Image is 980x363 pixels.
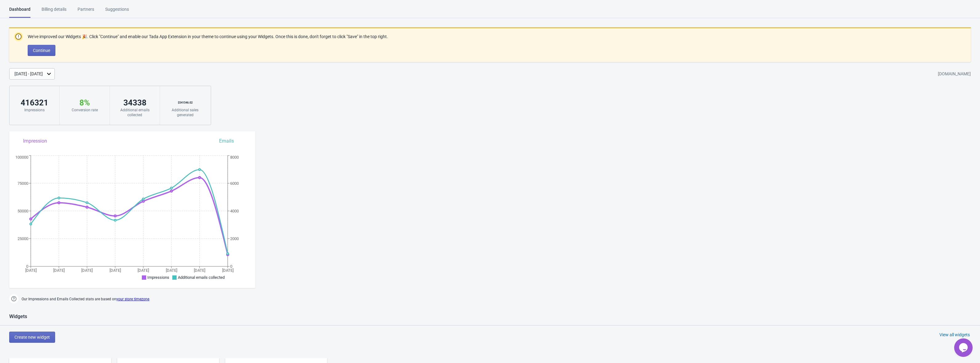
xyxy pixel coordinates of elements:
[166,108,204,117] div: Additional sales generated
[166,98,204,108] div: $ 541546.02
[16,108,53,112] div: Impressions
[147,275,169,280] span: Impressions
[53,268,65,273] tspan: [DATE]
[28,45,55,56] button: Continue
[230,155,239,160] tspan: 8000
[18,209,28,213] tspan: 50000
[14,71,43,77] div: [DATE] - [DATE]
[9,332,55,343] button: Create new widget
[66,108,103,112] div: Conversion rate
[33,48,50,53] span: Continue
[9,294,18,303] img: help.png
[26,264,28,269] tspan: 0
[230,181,239,186] tspan: 6000
[954,338,974,357] iframe: chat widget
[194,268,205,273] tspan: [DATE]
[78,6,94,17] div: Partners
[178,275,225,280] span: Additional emails collected
[230,236,239,241] tspan: 2000
[14,335,50,340] span: Create new widget
[105,6,129,17] div: Suggestions
[166,268,177,273] tspan: [DATE]
[25,268,37,273] tspan: [DATE]
[15,155,28,160] tspan: 100000
[22,294,150,304] span: Our Impressions and Emails Collected stats are based on .
[66,98,103,108] div: 8 %
[939,332,970,338] div: View all widgets
[138,268,149,273] tspan: [DATE]
[116,108,154,117] div: Additional emails collected
[938,69,971,80] div: [DOMAIN_NAME]
[9,6,30,18] div: Dashboard
[116,98,154,108] div: 34338
[81,268,93,273] tspan: [DATE]
[42,6,66,17] div: Billing details
[18,236,28,241] tspan: 25000
[16,98,53,108] div: 416321
[18,181,28,186] tspan: 75000
[116,297,149,301] a: your store timezone
[230,264,232,269] tspan: 0
[230,209,239,213] tspan: 4000
[28,34,388,40] p: We've improved our Widgets 🎉. Click "Continue" and enable our Tada App Extension in your theme to...
[110,268,121,273] tspan: [DATE]
[222,268,234,273] tspan: [DATE]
